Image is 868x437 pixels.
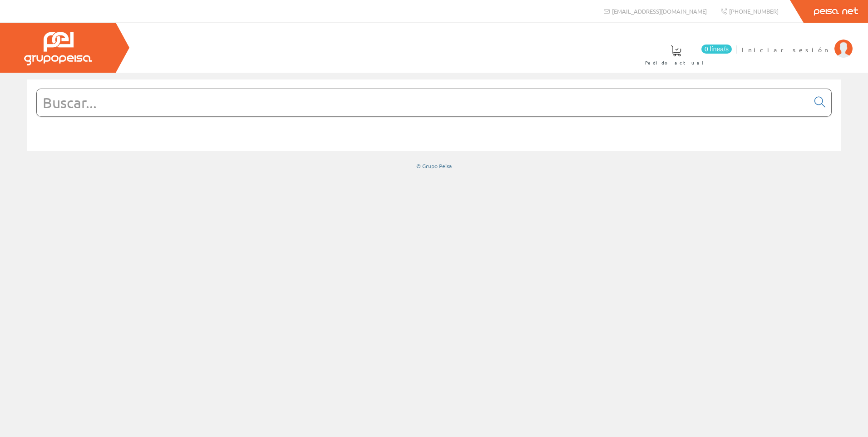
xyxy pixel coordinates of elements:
div: © Grupo Peisa [27,162,841,170]
span: Pedido actual [645,58,707,67]
span: [PHONE_NUMBER] [729,7,779,15]
span: [EMAIL_ADDRESS][DOMAIN_NAME] [612,7,707,15]
span: 0 línea/s [701,45,732,54]
a: Iniciar sesión [742,38,853,46]
span: Iniciar sesión [742,45,830,54]
img: Grupo Peisa [24,32,92,65]
input: Buscar... [37,89,809,116]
